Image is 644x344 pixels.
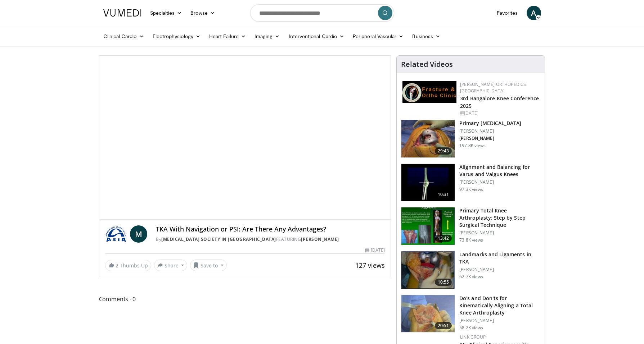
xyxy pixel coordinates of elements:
div: [DATE] [365,247,385,253]
p: [PERSON_NAME] [459,179,540,185]
h4: Related Videos [401,60,453,69]
h3: Do's and Don'ts for Kinematically Aligning a Total Knee Arthroplasty [459,295,540,316]
a: Business [408,29,445,43]
p: [PERSON_NAME] [459,267,540,272]
a: [PERSON_NAME] Orthopedics [GEOGRAPHIC_DATA] [460,81,526,94]
span: 2 [116,262,118,269]
a: Electrophysiology [148,29,205,43]
button: Share [154,260,188,271]
span: 29:43 [435,147,452,155]
span: Comments 0 [99,294,391,304]
div: By FEATURING [156,236,385,243]
a: Specialties [146,6,186,20]
a: 20:51 Do's and Don'ts for Kinematically Aligning a Total Knee Arthroplasty [PERSON_NAME] 58.2K views [401,295,540,333]
p: [PERSON_NAME] [459,128,521,134]
img: VuMedi Logo [103,9,141,17]
h3: Primary [MEDICAL_DATA] [459,120,521,127]
a: 10:55 Landmarks and Ligaments in TKA [PERSON_NAME] 62.7K views [401,251,540,289]
a: Heart Failure [205,29,250,43]
a: [MEDICAL_DATA] Society in [GEOGRAPHIC_DATA] [161,236,276,242]
p: 73.8K views [459,237,483,243]
p: 97.3K views [459,187,483,192]
a: 2 Thumbs Up [105,260,151,271]
a: [PERSON_NAME] [301,236,339,242]
a: A [527,6,541,20]
p: [PERSON_NAME] [459,318,540,324]
a: 29:43 Primary [MEDICAL_DATA] [PERSON_NAME] [PERSON_NAME] 197.8K views [401,120,540,158]
img: 297061_3.png.150x105_q85_crop-smart_upscale.jpg [401,120,455,157]
a: 10:31 Alignment and Balancing for Varus and Valgus Knees [PERSON_NAME] 97.3K views [401,164,540,202]
video-js: Video Player [99,56,391,220]
a: Favorites [492,6,522,20]
a: Imaging [250,29,284,43]
div: [DATE] [460,110,539,116]
img: 1ab50d05-db0e-42c7-b700-94c6e0976be2.jpeg.150x105_q85_autocrop_double_scale_upscale_version-0.2.jpg [402,81,456,103]
h4: TKA With Navigation or PSI: Are There Any Advantages? [156,225,385,233]
p: 62.7K views [459,274,483,280]
span: 127 views [355,261,385,270]
span: 20:51 [435,322,452,329]
h3: Landmarks and Ligaments in TKA [459,251,540,265]
img: oa8B-rsjN5HfbTbX5hMDoxOjB1O5lLKx_1.150x105_q85_crop-smart_upscale.jpg [401,207,455,245]
p: 197.8K views [459,143,486,148]
img: 88434a0e-b753-4bdd-ac08-0695542386d5.150x105_q85_crop-smart_upscale.jpg [401,251,455,289]
h3: Primary Total Knee Arthroplasty: Step by Step Surgical Technique [459,207,540,229]
p: 58.2K views [459,325,483,331]
a: Clinical Cardio [99,29,148,43]
input: Search topics, interventions [250,4,394,22]
a: Peripheral Vascular [348,29,408,43]
span: 10:31 [435,191,452,198]
img: Arthroplasty Society in Asia [105,225,127,243]
a: Browse [186,6,219,20]
img: howell_knee_1.png.150x105_q85_crop-smart_upscale.jpg [401,295,455,332]
p: [PERSON_NAME] [459,230,540,236]
a: 3rd Bangalore Knee Conference 2025 [460,95,539,109]
a: 13:42 Primary Total Knee Arthroplasty: Step by Step Surgical Technique [PERSON_NAME] 73.8K views [401,207,540,245]
span: 10:55 [435,279,452,286]
img: 38523_0000_3.png.150x105_q85_crop-smart_upscale.jpg [401,164,455,201]
h3: Alignment and Balancing for Varus and Valgus Knees [459,164,540,178]
button: Save to [190,260,227,271]
a: LINK Group [460,334,486,340]
a: M [130,225,147,243]
span: 13:42 [435,235,452,242]
p: [PERSON_NAME] [459,136,521,141]
a: Interventional Cardio [284,29,349,43]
